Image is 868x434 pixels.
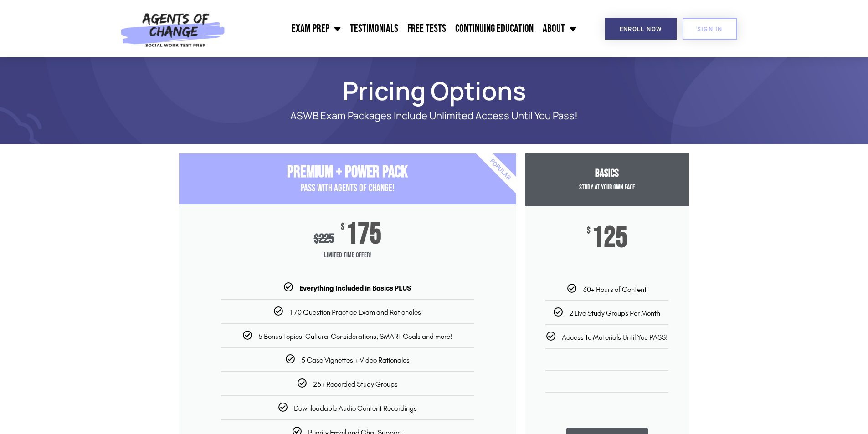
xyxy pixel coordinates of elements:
[289,308,421,317] span: 170 Question Practice Exam and Rationales
[314,231,334,246] div: 225
[299,284,411,292] b: Everything Included in Basics PLUS
[313,380,398,388] span: 25+ Recorded Study Groups
[583,285,647,294] span: 30+ Hours of Content
[569,309,660,317] span: 2 Live Study Groups Per Month
[587,226,591,235] span: $
[346,223,381,246] span: 175
[538,17,581,40] a: About
[230,17,581,40] nav: Menu
[403,17,451,40] a: Free Tests
[301,182,395,194] span: PASS with AGENTS OF CHANGE!
[179,246,516,265] span: Limited Time Offer!
[620,26,662,32] span: Enroll Now
[683,18,737,40] a: SIGN IN
[287,17,345,40] a: Exam Prep
[562,333,668,342] span: Access To Materials Until You PASS!
[175,80,694,101] h1: Pricing Options
[697,26,723,32] span: SIGN IN
[211,110,657,122] p: ASWB Exam Packages Include Unlimited Access Until You Pass!
[179,163,516,182] h3: Premium + Power Pack
[294,404,417,413] span: Downloadable Audio Content Recordings
[592,226,627,250] span: 125
[345,17,403,40] a: Testimonials
[605,18,677,40] a: Enroll Now
[447,117,553,222] div: Popular
[301,356,410,364] span: 5 Case Vignettes + Video Rationales
[341,223,344,232] span: $
[314,231,319,246] span: $
[258,332,452,341] span: 5 Bonus Topics: Cultural Considerations, SMART Goals and more!
[579,183,635,192] span: Study at your Own Pace
[525,167,689,180] h3: Basics
[451,17,538,40] a: Continuing Education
